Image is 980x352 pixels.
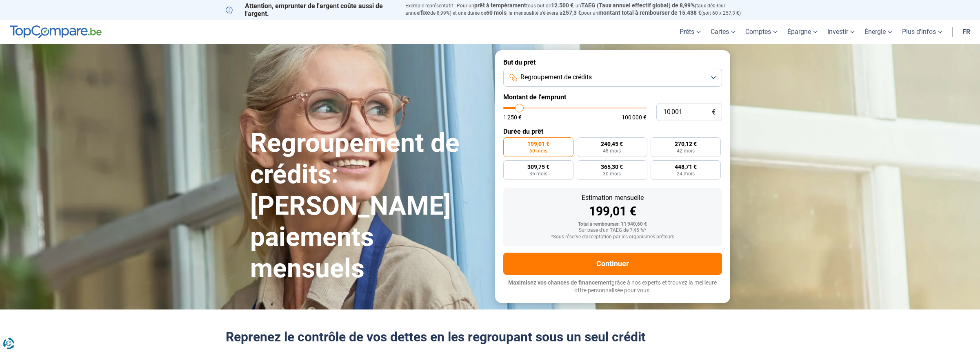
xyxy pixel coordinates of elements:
[405,2,755,17] p: Exemple représentatif : Pour un tous but de , un (taux débiteur annuel de 8,99%) et une durée de ...
[860,20,897,44] a: Énergie
[897,20,947,44] a: Plus d'infos
[782,20,822,44] a: Épargne
[503,93,722,101] label: Montant de l'emprunt
[510,205,716,217] div: 199,01 €
[250,128,485,285] h1: Regroupement de crédits: [PERSON_NAME] paiements mensuels
[510,228,716,233] div: Sur base d'un TAEG de 7,45 %*
[474,2,526,9] span: prêt à tempérament
[503,253,722,275] button: Continuer
[529,148,547,153] span: 60 mois
[510,222,716,227] div: Total à rembourser: 11 940,60 €
[603,148,621,153] span: 48 mois
[503,114,522,120] span: 1 250 €
[677,171,695,176] span: 24 mois
[601,141,623,147] span: 240,45 €
[675,20,706,44] a: Prêts
[551,2,573,9] span: 12.500 €
[712,109,716,116] span: €
[675,164,697,170] span: 448,71 €
[529,171,547,176] span: 36 mois
[510,234,716,240] div: *Sous réserve d'acceptation par les organismes prêteurs
[562,9,581,16] span: 257,3 €
[527,164,549,170] span: 309,75 €
[740,20,782,44] a: Comptes
[958,20,975,44] a: fr
[622,114,647,120] span: 100 000 €
[527,141,549,147] span: 199,01 €
[503,128,722,135] label: Durée du prêt
[601,164,623,170] span: 365,30 €
[675,141,697,147] span: 270,12 €
[520,73,592,82] span: Regroupement de crédits
[226,2,396,18] p: Attention, emprunter de l'argent coûte aussi de l'argent.
[503,58,722,66] label: But du prêt
[822,20,860,44] a: Investir
[510,195,716,201] div: Estimation mensuelle
[603,171,621,176] span: 30 mois
[581,2,695,9] span: TAEG (Taux annuel effectif global) de 8,99%
[503,279,722,295] p: grâce à nos experts et trouvez la meilleure offre personnalisée pour vous.
[10,25,102,38] img: TopCompare
[503,69,722,87] button: Regroupement de crédits
[677,148,695,153] span: 42 mois
[420,9,430,16] span: fixe
[486,9,507,16] span: 60 mois
[508,279,611,286] span: Maximisez vos chances de financement
[226,329,755,345] h2: Reprenez le contrôle de vos dettes en les regroupant sous un seul crédit
[706,20,740,44] a: Cartes
[598,9,701,16] span: montant total à rembourser de 15.438 €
